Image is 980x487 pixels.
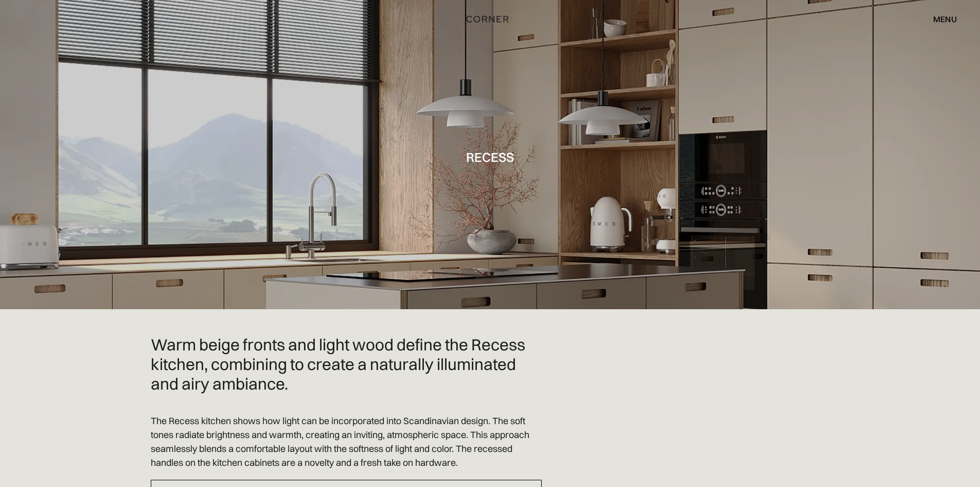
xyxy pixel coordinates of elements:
h2: Warm beige fronts and light wood define the Recess kitchen, combining to create a naturally illum... [151,335,542,393]
div: menu [933,15,957,23]
h1: Recess [466,150,514,164]
a: home [454,12,527,26]
p: The Recess kitchen shows how light can be incorporated into Scandinavian design. The soft tones r... [151,414,542,469]
div: menu [923,10,957,28]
